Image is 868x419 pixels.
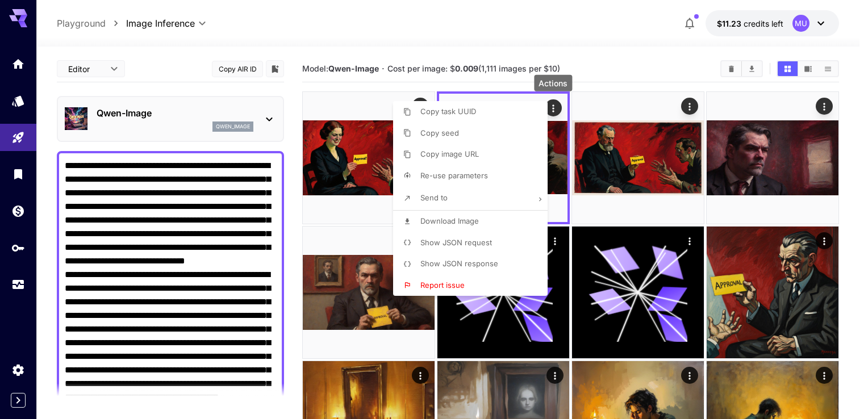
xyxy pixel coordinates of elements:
[420,193,448,202] span: Send to
[534,75,572,91] div: Actions
[420,107,476,116] span: Copy task UUID
[420,128,459,137] span: Copy seed
[420,259,498,268] span: Show JSON response
[420,238,492,247] span: Show JSON request
[420,171,488,180] span: Re-use parameters
[420,149,479,158] span: Copy image URL
[420,216,479,225] span: Download Image
[420,280,465,290] span: Report issue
